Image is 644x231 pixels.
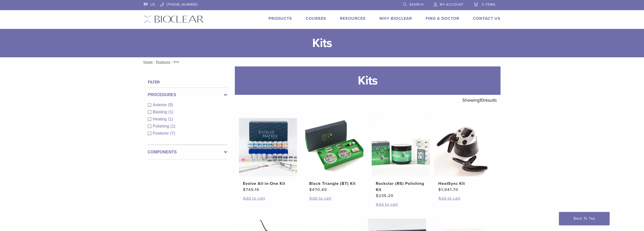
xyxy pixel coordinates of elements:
[306,16,326,21] a: Courses
[239,118,298,193] a: Evolve All-in-One KitEvolve All-in-One Kit $745.16
[148,79,227,85] h4: Filter
[462,95,497,105] p: Showing results
[559,212,610,225] a: Back To Top
[305,118,364,193] a: Black Triangle (BT) KitBlack Triangle (BT) Kit $470.40
[153,131,170,135] span: Posterior
[305,118,363,176] img: Black Triangle (BT) Kit
[243,181,293,187] h2: Evolve All-in-One Kit
[168,103,173,107] span: (9)
[148,92,227,98] label: Procedures
[473,16,501,21] a: Contact Us
[168,117,173,121] span: (1)
[309,187,312,192] span: $
[371,118,430,199] a: Rockstar (RS) Polishing KitRockstar (RS) Polishing Kit $235.20
[239,118,297,176] img: Evolve All-in-One Kit
[480,97,484,103] span: 10
[243,187,246,192] span: $
[438,181,488,187] h2: HeatSync Kit
[309,187,327,192] bdi: 470.40
[142,60,153,64] a: Home
[153,110,169,114] span: Blasting
[376,193,379,198] span: $
[153,117,168,121] span: Heating
[170,61,174,63] span: /
[153,103,168,107] span: Anterior
[440,3,464,7] span: My Account
[372,118,430,176] img: Rockstar (RS) Polishing Kit
[309,195,359,201] a: Add to cart: “Black Triangle (BT) Kit”
[153,124,171,128] span: Polishing
[376,181,426,193] h2: Rockstar (RS) Polishing Kit
[268,16,292,21] a: Products
[243,195,293,201] a: Add to cart: “Evolve All-in-One Kit”
[153,61,156,63] span: /
[340,16,366,21] a: Resources
[434,118,493,193] a: HeatSync KitHeatSync Kit $1,041.70
[243,187,259,192] bdi: 745.16
[438,187,458,192] bdi: 1,041.70
[376,201,426,207] a: Add to cart: “Rockstar (RS) Polishing Kit”
[170,131,175,135] span: (7)
[376,193,393,198] bdi: 235.20
[426,16,459,21] a: Find A Doctor
[309,181,359,187] h2: Black Triangle (BT) Kit
[156,60,170,64] a: Products
[148,149,227,155] label: Components
[409,3,424,7] span: Search
[482,3,495,7] span: 0 items
[379,16,412,21] a: Why Bioclear
[438,195,488,201] a: Add to cart: “HeatSync Kit”
[434,118,492,176] img: HeatSync Kit
[438,187,441,192] span: $
[144,15,204,23] img: Bioclear
[140,57,504,66] nav: Kits
[168,110,173,114] span: (1)
[235,66,501,95] h1: Kits
[170,124,175,128] span: (1)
